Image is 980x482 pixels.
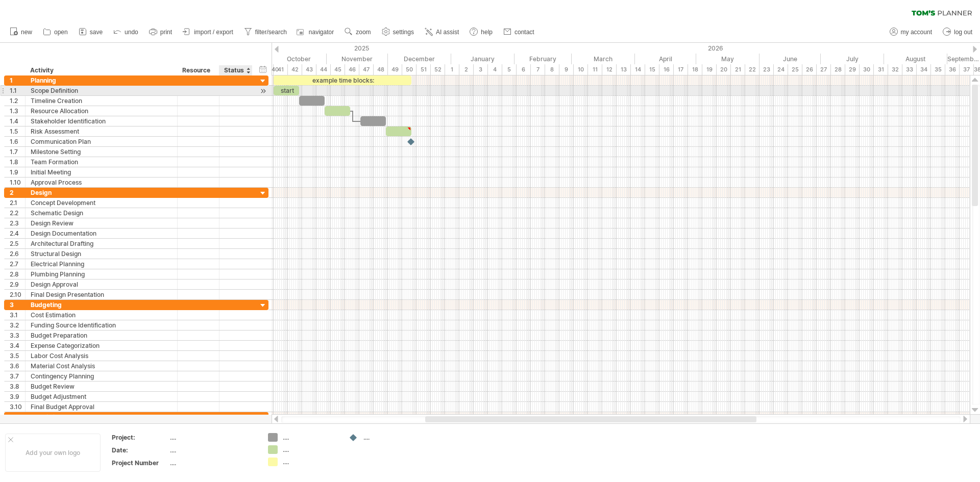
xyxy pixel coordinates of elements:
div: 1.9 [10,167,25,177]
div: 3.5 [10,351,25,361]
div: Team Formation [31,157,172,167]
span: open [54,29,68,36]
div: 2.5 [10,239,25,248]
div: 3.8 [10,382,25,391]
span: print [160,29,172,36]
div: 25 [788,64,802,75]
span: save [90,29,103,36]
div: 1.10 [10,177,25,187]
a: help [467,26,496,39]
div: 44 [316,64,331,75]
div: 43 [302,64,316,75]
div: 1.8 [10,157,25,167]
a: filter/search [241,26,290,39]
div: April 2026 [635,54,696,64]
div: February 2026 [514,54,572,64]
div: 2.7 [10,259,25,269]
div: July 2026 [821,54,884,64]
div: Resource [182,65,213,75]
div: Date: [112,446,168,454]
div: 2.4 [10,229,25,238]
div: 27 [817,64,831,75]
div: Timeline Creation [31,96,172,106]
div: May 2026 [696,54,759,64]
div: scroll to activity [258,86,268,96]
a: print [146,26,175,39]
div: Electrical Planning [31,259,172,269]
div: Project: [112,433,168,442]
div: 31 [874,64,888,75]
div: 17 [674,64,688,75]
div: 29 [845,64,860,75]
div: Material Cost Analysis [31,361,172,371]
a: new [7,26,35,39]
div: .... [283,433,338,442]
div: Planning [31,75,172,85]
span: my account [901,29,932,36]
div: 1.4 [10,116,25,126]
div: 1.1 [10,86,25,95]
div: 18 [688,64,702,75]
div: June 2026 [759,54,821,64]
div: Stakeholder Identification [31,116,172,126]
a: open [40,26,71,39]
div: 52 [431,64,445,75]
div: 9 [559,64,574,75]
div: 5 [502,64,517,75]
div: Concept Development [31,198,172,208]
div: Permitting [31,412,172,422]
div: Communication Plan [31,137,172,146]
div: 2.2 [10,208,25,218]
div: 2 [10,188,25,197]
div: Funding Source Identification [31,320,172,330]
div: 32 [888,64,902,75]
div: 19 [702,64,717,75]
span: contact [514,29,534,36]
div: 2.3 [10,218,25,228]
div: March 2026 [572,54,635,64]
div: Expense Categorization [31,341,172,350]
div: Milestone Setting [31,147,172,157]
div: January 2026 [451,54,514,64]
div: Budget Adjustment [31,392,172,401]
div: 15 [645,64,659,75]
div: Final Budget Approval [31,402,172,412]
div: Status [224,65,247,75]
div: 3.6 [10,361,25,371]
div: 4 [10,412,25,422]
div: 1.2 [10,96,25,106]
div: 7 [531,64,545,75]
div: .... [170,446,256,454]
div: 1.7 [10,147,25,157]
div: November 2025 [327,54,388,64]
div: 1 [445,64,459,75]
div: 10 [574,64,588,75]
div: 33 [902,64,917,75]
div: Budgeting [31,300,172,310]
div: Risk Assessment [31,126,172,136]
div: 21 [731,64,745,75]
div: 1.6 [10,137,25,146]
div: Add your own logo [5,434,101,472]
span: settings [393,29,414,36]
div: .... [170,433,256,442]
div: Schematic Design [31,208,172,218]
div: Resource Allocation [31,106,172,116]
span: import / export [194,29,233,36]
div: 14 [631,64,645,75]
a: zoom [342,26,374,39]
div: 2.8 [10,269,25,279]
div: 8 [545,64,559,75]
div: 2.9 [10,280,25,289]
div: Structural Design [31,249,172,259]
div: 16 [659,64,674,75]
div: 6 [517,64,531,75]
div: Design Review [31,218,172,228]
a: my account [887,26,935,39]
div: August 2026 [884,54,947,64]
div: 22 [745,64,759,75]
div: 3.7 [10,371,25,381]
div: 24 [774,64,788,75]
div: 3.1 [10,310,25,320]
div: 2 [459,64,474,75]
